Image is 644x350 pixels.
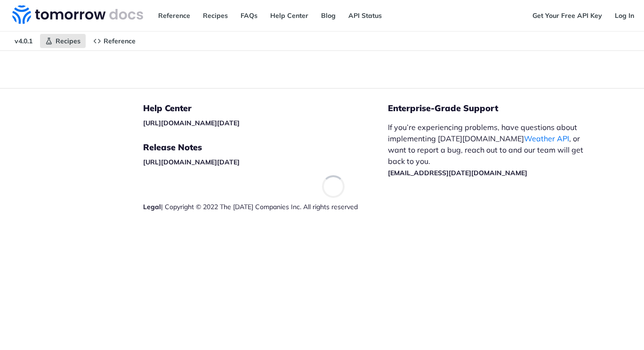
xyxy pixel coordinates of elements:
a: Recipes [40,34,86,48]
a: Reference [153,8,195,23]
h5: Release Notes [143,142,388,153]
a: Weather API [524,134,569,143]
a: [EMAIL_ADDRESS][DATE][DOMAIN_NAME] [388,169,527,177]
a: Legal [143,203,161,211]
h5: Help Center [143,103,388,114]
a: Reference [88,34,141,48]
span: Reference [104,37,136,45]
h5: Enterprise-Grade Support [388,103,608,114]
span: Recipes [56,37,80,45]
a: API Status [343,8,387,23]
a: Recipes [198,8,233,23]
a: [URL][DOMAIN_NAME][DATE] [143,158,240,166]
a: Log In [610,8,639,23]
a: Get Your Free API Key [527,8,607,23]
a: [URL][DOMAIN_NAME][DATE] [143,119,240,127]
a: Help Center [265,8,314,23]
span: v4.0.1 [9,34,38,48]
div: | Copyright © 2022 The [DATE] Companies Inc. All rights reserved [143,202,388,212]
img: Tomorrow.io Weather API Docs [12,5,143,24]
a: FAQs [235,8,263,23]
p: If you’re experiencing problems, have questions about implementing [DATE][DOMAIN_NAME] , or want ... [388,122,593,178]
a: Blog [316,8,341,23]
